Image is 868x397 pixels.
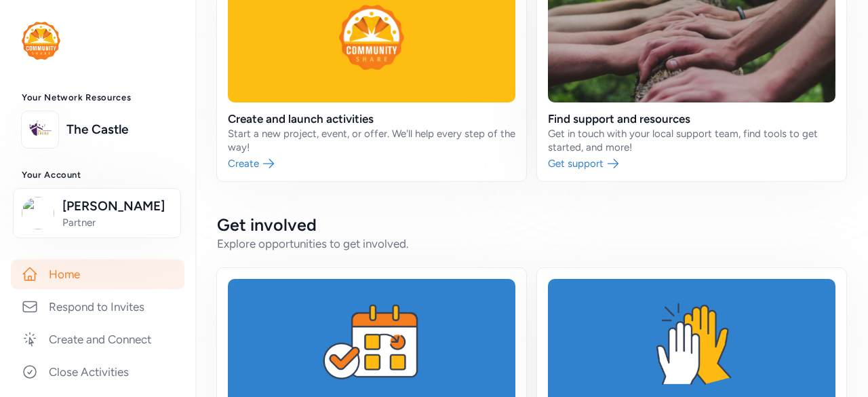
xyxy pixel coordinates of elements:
[22,92,174,103] h3: Your Network Resources
[11,259,184,289] a: Home
[217,235,846,252] div: Explore opportunities to get involved.
[66,120,174,139] a: The Castle
[13,188,181,238] button: [PERSON_NAME]Partner
[217,214,846,235] h2: Get involved
[11,357,184,387] a: Close Activities
[62,197,172,216] span: [PERSON_NAME]
[62,216,172,229] span: Partner
[11,292,184,322] a: Respond to Invites
[11,324,184,354] a: Create and Connect
[22,170,174,181] h3: Your Account
[22,22,60,60] img: logo
[25,115,55,145] img: logo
